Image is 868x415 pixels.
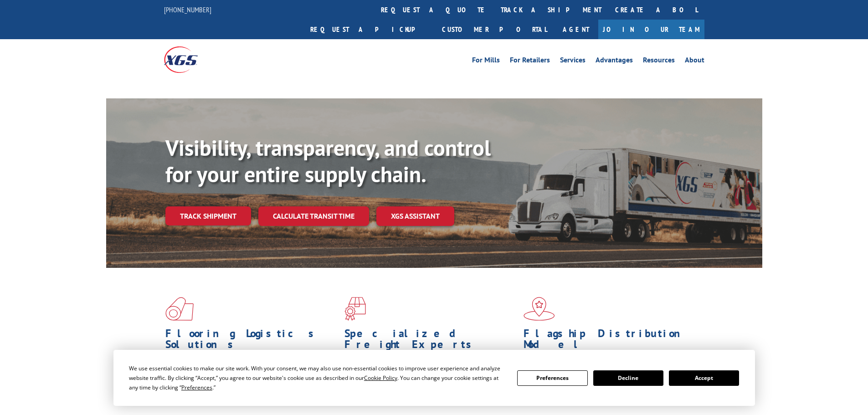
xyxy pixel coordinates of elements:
[669,370,739,386] button: Accept
[524,328,696,354] h1: Flagship Distribution Model
[344,328,517,354] h1: Specialized Freight Experts
[113,350,755,406] div: Cookie Consent Prompt
[510,56,550,67] a: For Retailers
[524,297,555,321] img: xgs-icon-flagship-distribution-model-red
[376,206,454,226] a: XGS ASSISTANT
[517,370,587,386] button: Preferences
[164,5,211,14] a: [PHONE_NUMBER]
[364,374,397,382] span: Cookie Policy
[593,370,663,386] button: Decline
[643,56,675,67] a: Resources
[303,20,435,39] a: Request a pickup
[165,206,251,225] a: Track shipment
[560,56,586,67] a: Services
[596,56,633,67] a: Advantages
[435,20,554,39] a: Customer Portal
[165,297,194,321] img: xgs-icon-total-supply-chain-intelligence-red
[258,206,369,226] a: Calculate transit time
[554,20,598,39] a: Agent
[472,56,500,67] a: For Mills
[165,328,338,354] h1: Flooring Logistics Solutions
[598,20,704,39] a: Join Our Team
[165,133,491,188] b: Visibility, transparency, and control for your entire supply chain.
[181,384,212,391] span: Preferences
[685,56,704,67] a: About
[129,364,506,392] div: We use essential cookies to make our site work. With your consent, we may also use non-essential ...
[344,297,366,321] img: xgs-icon-focused-on-flooring-red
